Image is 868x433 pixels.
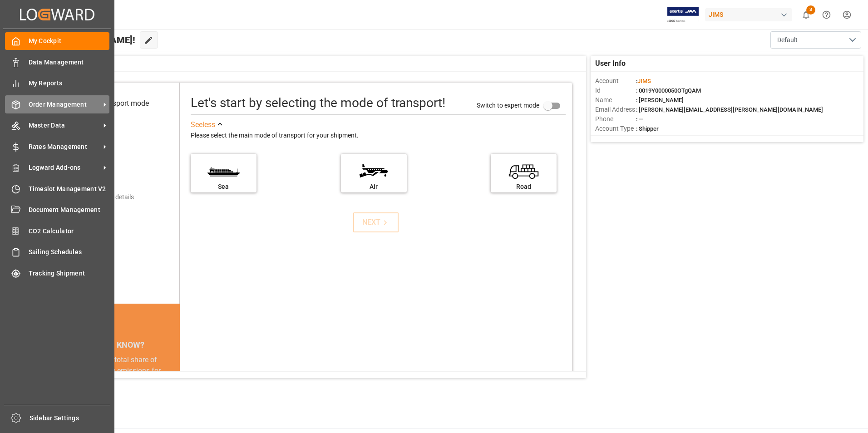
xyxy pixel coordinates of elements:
[5,53,109,71] a: Data Management
[29,163,100,172] span: Logward Add-ons
[637,78,651,84] span: JIMS
[705,6,796,23] button: JIMS
[636,125,659,132] span: : Shipper
[477,101,539,108] span: Switch to expert mode
[191,119,215,130] div: See less
[816,5,837,25] button: Help Center
[29,121,100,130] span: Master Data
[29,184,110,194] span: Timeslot Management V2
[5,264,109,282] a: Tracking Shipment
[777,35,798,45] span: Default
[595,105,636,114] span: Email Address
[29,269,110,278] span: Tracking Shipment
[29,58,110,67] span: Data Management
[29,100,100,109] span: Order Management
[595,95,636,105] span: Name
[806,5,815,15] span: 3
[38,31,135,49] span: Hello [PERSON_NAME]!
[636,106,823,113] span: : [PERSON_NAME][EMAIL_ADDRESS][PERSON_NAME][DOMAIN_NAME]
[796,5,816,25] button: show 3 new notifications
[5,243,109,261] a: Sailing Schedules
[595,58,626,69] span: User Info
[29,79,110,88] span: My Reports
[5,201,109,219] a: Document Management
[29,226,110,236] span: CO2 Calculator
[595,86,636,95] span: Id
[636,116,643,123] span: : —
[636,78,651,84] span: :
[5,32,109,50] a: My Cockpit
[667,7,699,23] img: Exertis%20JAM%20-%20Email%20Logo.jpg_1722504956.jpg
[595,114,636,124] span: Phone
[191,130,566,141] div: Please select the main mode of transport for your shipment.
[5,74,109,92] a: My Reports
[353,212,399,232] button: NEXT
[5,180,109,197] a: Timeslot Management V2
[195,182,252,192] div: Sea
[29,247,110,257] span: Sailing Schedules
[705,8,792,21] div: JIMS
[30,413,111,423] span: Sidebar Settings
[770,31,861,49] button: open menu
[29,36,110,46] span: My Cockpit
[77,192,134,202] div: Add shipping details
[167,354,180,431] button: next slide / item
[362,217,390,228] div: NEXT
[595,124,636,133] span: Account Type
[345,182,402,192] div: Air
[191,93,445,113] div: Let's start by selecting the mode of transport!
[495,182,552,192] div: Road
[29,142,100,152] span: Rates Management
[595,76,636,86] span: Account
[636,87,701,94] span: : 0019Y0000050OTgQAM
[636,97,684,103] span: : [PERSON_NAME]
[5,222,109,240] a: CO2 Calculator
[29,205,110,215] span: Document Management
